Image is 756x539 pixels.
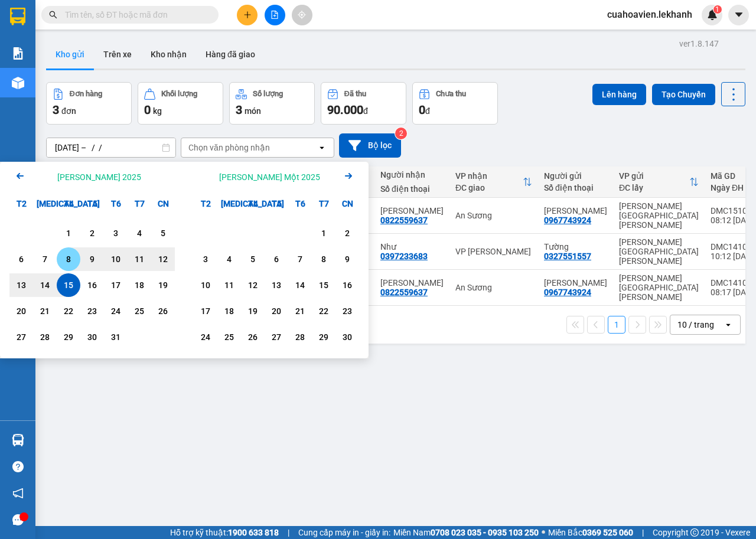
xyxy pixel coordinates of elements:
[253,90,283,98] div: Số lượng
[734,9,744,20] span: caret-down
[548,526,633,539] span: Miền Bắc
[104,221,128,245] div: Choose Thứ Sáu, tháng 10 3 2025. It's available.
[9,273,33,297] div: Choose Thứ Hai, tháng 10 13 2025. It's available.
[288,299,312,323] div: Choose Thứ Sáu, tháng 11 21 2025. It's available.
[80,273,104,297] div: Choose Thứ Năm, tháng 10 16 2025. It's available.
[80,221,104,245] div: Choose Thứ Năm, tháng 10 2 2025. It's available.
[690,528,699,537] span: copyright
[131,226,148,240] div: 4
[12,77,24,89] img: warehouse-icon
[317,143,327,152] svg: open
[217,273,241,297] div: Choose Thứ Ba, tháng 11 11 2025. It's available.
[380,288,428,297] div: 0822559637
[713,5,722,14] sup: 1
[292,278,308,292] div: 14
[107,252,124,266] div: 10
[57,192,80,215] div: T4
[268,330,285,344] div: 27
[544,183,607,192] div: Số điện thoại
[380,242,444,251] div: Như
[138,82,223,125] button: Khối lượng0kg
[335,247,359,271] div: Choose Chủ Nhật, tháng 11 9 2025. It's available.
[84,330,100,344] div: 30
[544,171,607,181] div: Người gửi
[245,278,261,292] div: 12
[288,273,312,297] div: Choose Thứ Sáu, tháng 11 14 2025. It's available.
[61,106,76,116] span: đơn
[37,304,53,318] div: 21
[642,526,644,539] span: |
[13,169,27,183] svg: Arrow Left
[196,40,265,68] button: Hàng đã giao
[151,247,175,271] div: Choose Chủ Nhật, tháng 10 12 2025. It's available.
[131,304,148,318] div: 25
[33,192,57,215] div: [MEDICAL_DATA]
[33,299,57,323] div: Choose Thứ Ba, tháng 10 21 2025. It's available.
[315,304,332,318] div: 22
[217,192,241,215] div: [MEDICAL_DATA]
[84,304,100,318] div: 23
[652,84,715,105] button: Tạo Chuyến
[544,288,591,297] div: 0967743924
[339,226,356,240] div: 2
[292,252,308,266] div: 7
[217,247,241,271] div: Choose Thứ Ba, tháng 11 4 2025. It's available.
[155,278,171,292] div: 19
[335,192,359,215] div: CN
[128,299,151,323] div: Choose Thứ Bảy, tháng 10 25 2025. It's available.
[335,273,359,297] div: Choose Chủ Nhật, tháng 11 16 2025. It's available.
[268,278,285,292] div: 13
[221,278,237,292] div: 11
[449,166,538,198] th: Toggle SortBy
[151,221,175,245] div: Choose Chủ Nhật, tháng 10 5 2025. It's available.
[619,171,689,181] div: VP gửi
[677,319,714,331] div: 10 / trang
[245,304,261,318] div: 19
[84,226,100,240] div: 2
[9,299,33,323] div: Choose Thứ Hai, tháng 10 20 2025. It's available.
[245,252,261,266] div: 5
[194,247,217,271] div: Choose Thứ Hai, tháng 11 3 2025. It's available.
[84,278,100,292] div: 16
[12,514,24,525] span: message
[544,242,607,251] div: Tường
[298,11,306,19] span: aim
[341,169,356,185] button: Next month.
[542,530,545,535] span: ⚪️
[613,166,705,198] th: Toggle SortBy
[315,278,332,292] div: 15
[425,106,430,116] span: đ
[544,206,607,215] div: Linh
[10,8,25,25] img: logo-vxr
[49,11,57,19] span: search
[151,192,175,215] div: CN
[12,47,24,60] img: solution-icon
[107,226,124,240] div: 3
[619,273,699,302] div: [PERSON_NAME][GEOGRAPHIC_DATA][PERSON_NAME]
[288,325,312,349] div: Choose Thứ Sáu, tháng 11 28 2025. It's available.
[241,192,265,215] div: T4
[33,273,57,297] div: Choose Thứ Ba, tháng 10 14 2025. It's available.
[312,325,335,349] div: Choose Thứ Bảy, tháng 11 29 2025. It's available.
[144,103,151,117] span: 0
[13,252,30,266] div: 6
[13,330,30,344] div: 27
[228,528,279,537] strong: 1900 633 818
[80,299,104,323] div: Choose Thứ Năm, tháng 10 23 2025. It's available.
[412,82,498,125] button: Chưa thu0đ
[197,252,214,266] div: 3
[80,325,104,349] div: Choose Thứ Năm, tháng 10 30 2025. It's available.
[128,273,151,297] div: Choose Thứ Bảy, tháng 10 18 2025. It's available.
[13,278,30,292] div: 13
[141,40,196,68] button: Kho nhận
[13,169,27,185] button: Previous month.
[455,283,532,292] div: An Sương
[341,169,356,183] svg: Arrow Right
[57,299,80,323] div: Choose Thứ Tư, tháng 10 22 2025. It's available.
[455,171,523,181] div: VP nhận
[12,461,24,472] span: question-circle
[315,330,332,344] div: 29
[128,221,151,245] div: Choose Thứ Bảy, tháng 10 4 2025. It's available.
[57,325,80,349] div: Choose Thứ Tư, tháng 10 29 2025. It's available.
[194,192,217,215] div: T2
